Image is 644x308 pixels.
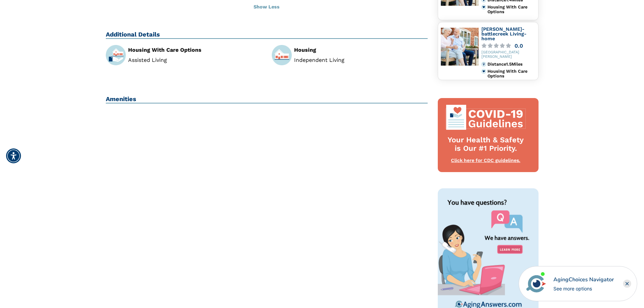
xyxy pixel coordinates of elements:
img: primary.svg [481,5,486,9]
div: Click here for CDC guidelines. [445,157,527,164]
div: 0.0 [515,43,523,48]
div: Housing [294,47,428,53]
div: Your Health & Safety is Our #1 Priority. [445,136,527,153]
img: avatar [525,272,548,295]
a: 0.0 [481,43,535,48]
div: Housing With Care Options [487,5,535,15]
div: See more options [553,285,614,292]
div: Housing With Care Options [128,47,262,53]
a: [PERSON_NAME]-battlecreek Living-home [481,26,527,41]
img: covid-top-default.svg [445,105,527,130]
div: Distance 1.5 Miles [487,62,535,67]
div: Close [623,280,631,288]
img: primary.svg [481,69,486,74]
div: Housing With Care Options [487,69,535,79]
div: AgingChoices Navigator [553,276,614,284]
h2: Additional Details [106,31,428,39]
li: Assisted Living [128,57,262,63]
li: Independent Living [294,57,428,63]
div: [GEOGRAPHIC_DATA][PERSON_NAME] [481,50,535,59]
h2: Amenities [106,95,428,103]
div: Accessibility Menu [6,148,21,163]
img: distance.svg [481,62,486,67]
